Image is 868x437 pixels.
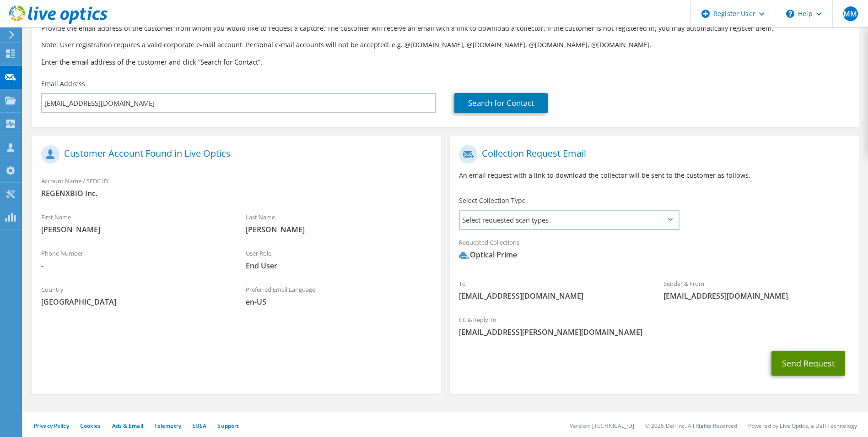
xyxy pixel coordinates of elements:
div: Requested Collections [450,233,858,269]
span: [EMAIL_ADDRESS][DOMAIN_NAME] [663,291,850,301]
li: © 2025 Dell Inc. All Rights Reserved [645,422,737,430]
p: Provide the email address of the customer from whom you would like to request a capture. The cust... [41,23,850,33]
a: Telemetry [154,422,181,430]
div: CC & Reply To [450,310,858,342]
label: Select Collection Type [459,196,526,205]
div: Phone Number [32,244,237,275]
li: Powered by Live Optics, a Dell Technology [748,422,857,430]
div: Optical Prime [459,250,517,260]
a: Ads & Email [112,422,143,430]
span: Select requested scan types [460,211,678,229]
div: User Role [237,244,441,275]
span: [PERSON_NAME] [41,224,227,235]
svg: \n [786,10,794,18]
div: Last Name [237,208,441,239]
div: Country [32,280,237,311]
span: End User [246,261,432,271]
a: Cookies [80,422,101,430]
span: [EMAIL_ADDRESS][DOMAIN_NAME] [459,291,645,301]
div: Preferred Email Language [237,280,441,311]
span: [EMAIL_ADDRESS][PERSON_NAME][DOMAIN_NAME] [459,327,849,337]
h3: Enter the email address of the customer and click “Search for Contact”. [41,57,850,67]
span: [GEOGRAPHIC_DATA] [41,297,227,307]
div: To [450,274,654,306]
a: Search for Contact [454,93,548,113]
span: MM [843,6,858,21]
h1: Collection Request Email [459,145,845,164]
a: Privacy Policy [34,422,69,430]
label: Email Address [41,79,85,88]
button: Send Request [771,351,845,376]
span: [PERSON_NAME] [246,224,432,235]
p: Note: User registration requires a valid corporate e-mail account. Personal e-mail accounts will ... [41,40,850,50]
a: Support [217,422,239,430]
li: Version: [TECHNICAL_ID] [570,422,634,430]
a: EULA [192,422,206,430]
span: REGENXBIO Inc. [41,188,431,198]
div: Account Name / SFDC ID [32,171,441,203]
span: - [41,261,227,271]
h1: Customer Account Found in Live Optics [41,145,427,164]
span: en-US [246,297,432,307]
p: An email request with a link to download the collector will be sent to the customer as follows. [459,170,849,180]
div: Sender & From [654,274,859,306]
div: First Name [32,208,237,239]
